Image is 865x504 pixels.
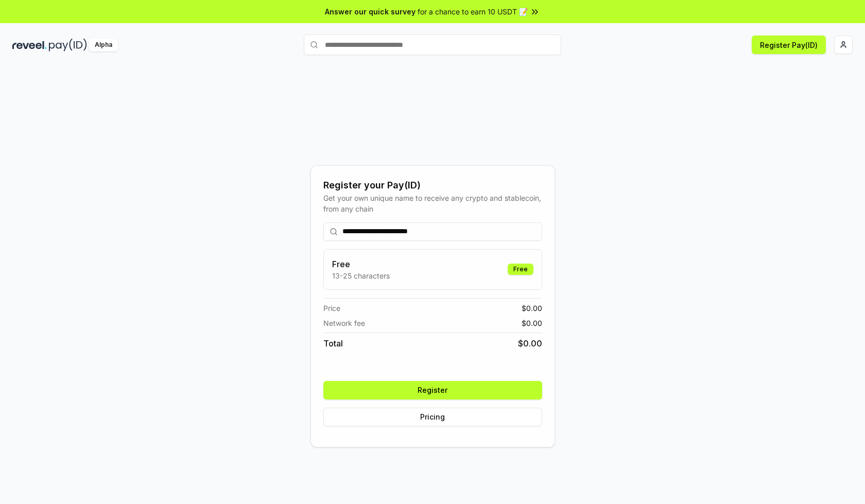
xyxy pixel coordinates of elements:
span: Total [323,337,343,350]
p: 13-25 characters [332,270,390,281]
span: Price [323,303,340,314]
h3: Free [332,258,390,270]
span: for a chance to earn 10 USDT 📝 [418,6,528,17]
span: $ 0.00 [522,318,542,328]
div: Free [508,264,533,275]
span: Network fee [323,318,365,328]
button: Register Pay(ID) [752,36,826,54]
span: $ 0.00 [522,303,542,314]
div: Alpha [89,39,118,51]
button: Register [323,381,542,399]
span: Answer our quick survey [325,6,416,17]
img: reveel_dark [12,39,47,51]
span: $ 0.00 [518,337,542,350]
div: Get your own unique name to receive any crypto and stablecoin, from any chain [323,193,542,214]
img: pay_id [49,39,87,51]
button: Pricing [323,408,542,426]
div: Register your Pay(ID) [323,178,542,193]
